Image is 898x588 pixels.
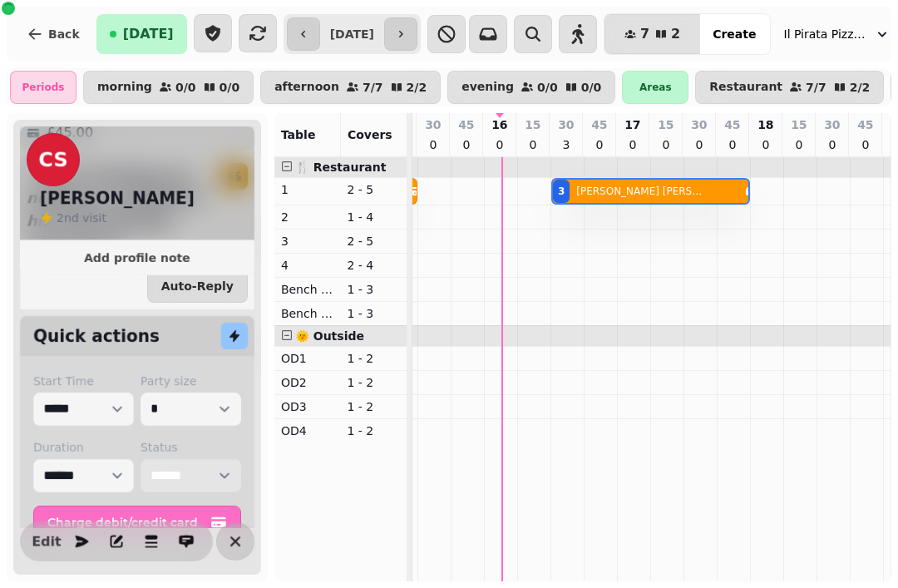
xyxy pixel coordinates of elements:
[281,128,316,141] span: Table
[347,209,400,225] p: 1 - 4
[491,116,507,133] p: 16
[347,281,400,298] p: 1 - 3
[640,27,649,41] span: 7
[10,71,76,104] div: Periods
[726,136,739,153] p: 0
[693,136,706,153] p: 0
[792,136,806,153] p: 0
[37,535,57,548] span: Edit
[295,329,364,343] span: 🌞 Outside
[281,350,334,367] p: OD1
[141,439,241,456] label: Status
[40,186,195,210] h2: [PERSON_NAME]
[857,116,873,133] p: 45
[38,150,67,170] span: CS
[850,82,871,93] p: 2 / 2
[348,128,392,141] span: Covers
[581,82,602,93] p: 0 / 0
[123,27,174,41] span: [DATE]
[709,81,782,94] p: Restaurant
[141,373,241,389] label: Party size
[27,247,248,269] button: Add profile note
[47,516,207,528] span: Charge debit/credit card
[593,136,606,153] p: 0
[281,398,334,415] p: OD3
[33,373,134,389] label: Start Time
[784,26,867,42] span: Il Pirata Pizzata
[347,233,400,250] p: 2 - 5
[281,281,334,298] p: Bench Left
[347,257,400,274] p: 2 - 4
[537,82,558,93] p: 0 / 0
[96,14,187,54] button: [DATE]
[695,71,884,104] button: Restaurant7/72/2
[295,161,387,174] span: 🍴 Restaurant
[64,211,82,225] span: nd
[347,181,400,198] p: 2 - 5
[57,210,106,226] p: visit
[260,71,441,104] button: afternoon7/72/2
[175,82,196,93] p: 0 / 0
[347,374,400,391] p: 1 - 2
[363,82,383,93] p: 7 / 7
[447,71,615,104] button: evening0/00/0
[40,252,234,264] span: Add profile note
[347,350,400,367] p: 1 - 2
[48,28,80,40] span: Back
[220,82,240,93] p: 0 / 0
[347,422,400,439] p: 1 - 2
[691,116,707,133] p: 30
[699,14,769,54] button: Create
[281,422,334,439] p: OD4
[558,116,574,133] p: 30
[806,82,826,93] p: 7 / 7
[97,81,152,94] p: morning
[591,116,607,133] p: 45
[659,136,673,153] p: 0
[626,136,639,153] p: 0
[281,305,334,322] p: Bench Right
[604,14,700,54] button: 72
[281,233,334,250] p: 3
[281,257,334,274] p: 4
[859,136,872,153] p: 0
[624,116,640,133] p: 17
[281,181,334,198] p: 1
[757,116,773,133] p: 18
[30,525,63,558] button: Edit
[57,211,64,225] span: 2
[824,116,840,133] p: 30
[281,374,334,391] p: OD2
[526,136,540,153] p: 0
[493,136,506,153] p: 0
[13,14,93,54] button: Back
[826,136,839,153] p: 0
[33,324,160,348] h2: Quick actions
[274,81,339,94] p: afternoon
[347,305,400,322] p: 1 - 3
[791,116,807,133] p: 15
[458,116,474,133] p: 45
[281,209,334,225] p: 2
[347,398,400,415] p: 1 - 2
[525,116,540,133] p: 15
[147,269,248,303] button: Auto-Reply
[407,82,427,93] p: 2 / 2
[576,185,704,198] p: [PERSON_NAME] [PERSON_NAME]
[460,136,473,153] p: 0
[33,506,241,539] button: Charge debit/credit card
[33,439,134,456] label: Duration
[622,71,688,104] div: Areas
[724,116,740,133] p: 45
[425,116,441,133] p: 30
[161,280,234,292] span: Auto-Reply
[713,28,756,40] span: Create
[759,136,772,153] p: 0
[671,27,680,41] span: 2
[83,71,254,104] button: morning0/00/0
[427,136,440,153] p: 0
[560,136,573,153] p: 3
[658,116,673,133] p: 15
[558,185,565,198] div: 3
[461,81,514,94] p: evening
